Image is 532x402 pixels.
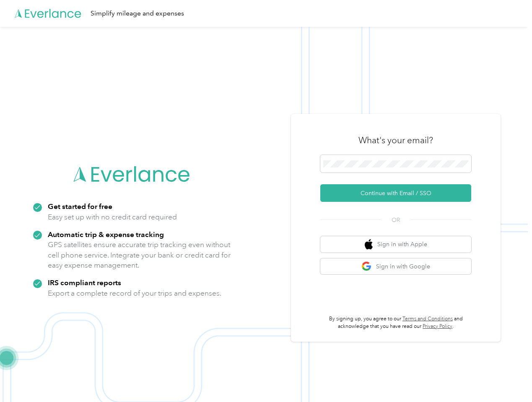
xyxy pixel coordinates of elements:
a: Privacy Policy [423,323,452,330]
button: Continue with Email / SSO [320,184,471,202]
strong: Automatic trip & expense tracking [48,230,164,239]
p: Export a complete record of your trips and expenses. [48,288,221,299]
strong: Get started for free [48,202,112,211]
p: By signing up, you agree to our and acknowledge that you have read our . [320,315,471,330]
img: google logo [361,261,372,272]
div: Simplify mileage and expenses [91,8,184,19]
strong: IRS compliant reports [48,278,121,287]
a: Terms and Conditions [402,316,453,322]
p: Easy set up with no credit card required [48,212,177,222]
button: apple logoSign in with Apple [320,236,471,253]
h3: What's your email? [358,134,433,146]
p: GPS satellites ensure accurate trip tracking even without cell phone service. Integrate your bank... [48,240,231,271]
img: apple logo [365,239,373,250]
button: google logoSign in with Google [320,258,471,275]
span: OR [381,216,410,224]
